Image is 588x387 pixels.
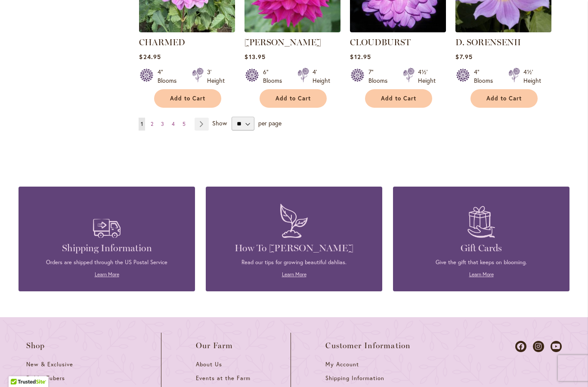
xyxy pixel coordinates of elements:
[139,53,161,61] span: $24.95
[154,89,221,108] button: Add to Cart
[406,242,557,254] h4: Gift Cards
[455,37,521,47] a: D. SORENSENII
[350,26,446,34] a: Cloudburst
[350,37,411,47] a: CLOUDBURST
[139,26,235,34] a: CHARMED
[263,68,287,85] div: 6" Blooms
[325,341,411,350] span: Customer Information
[325,375,384,382] span: Shipping Information
[533,341,544,352] a: Dahlias on Instagram
[159,118,166,131] a: 3
[207,68,225,85] div: 3' Height
[26,361,73,368] span: New & Exclusive
[180,118,188,131] a: 5
[258,119,282,127] span: per page
[406,259,557,266] p: Give the gift that keeps on blooming.
[313,68,330,85] div: 4' Height
[219,242,369,254] h4: How To [PERSON_NAME]
[418,68,436,85] div: 4½' Height
[196,341,233,350] span: Our Farm
[183,121,186,127] span: 5
[219,259,369,266] p: Read our tips for growing beautiful dahlias.
[515,341,526,352] a: Dahlias on Facebook
[365,89,432,108] button: Add to Cart
[470,89,538,108] button: Add to Cart
[141,121,143,127] span: 1
[244,26,340,34] a: CHLOE JANAE
[31,259,182,266] p: Orders are shipped through the US Postal Service
[6,356,31,381] iframe: Launch Accessibility Center
[31,242,182,254] h4: Shipping Information
[381,95,416,102] span: Add to Cart
[196,375,250,382] span: Events at the Farm
[486,95,522,102] span: Add to Cart
[455,26,551,34] a: D. SORENSENII
[260,89,327,108] button: Add to Cart
[151,121,153,127] span: 2
[161,121,164,127] span: 3
[523,68,541,85] div: 4½' Height
[275,95,311,102] span: Add to Cart
[282,271,306,278] a: Learn More
[469,271,494,278] a: Learn More
[455,53,472,61] span: $7.95
[244,37,321,47] a: [PERSON_NAME]
[196,361,222,368] span: About Us
[212,119,227,127] span: Show
[551,341,562,352] a: Dahlias on Youtube
[350,53,371,61] span: $12.95
[139,37,185,47] a: CHARMED
[149,118,155,131] a: 2
[170,95,205,102] span: Add to Cart
[474,68,498,85] div: 4" Blooms
[325,361,359,368] span: My Account
[244,53,265,61] span: $13.95
[26,341,45,350] span: Shop
[170,118,177,131] a: 4
[158,68,182,85] div: 4" Blooms
[368,68,393,85] div: 7" Blooms
[95,271,119,278] a: Learn More
[26,375,65,382] span: Dahlia Tubers
[172,121,175,127] span: 4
